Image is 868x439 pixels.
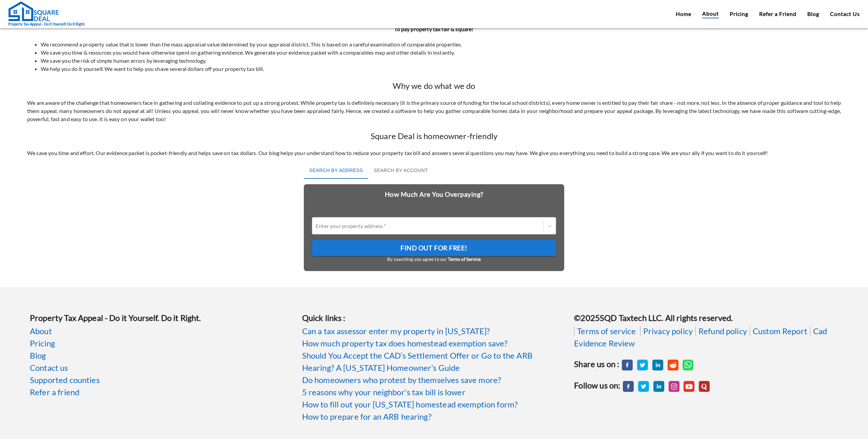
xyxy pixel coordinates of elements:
a: Blog [30,349,294,362]
b: © 2025 SQD Taxtech LLC. All rights reserved. [574,313,733,323]
p: We are aware of the challenge that homeowners face in gathering and collating evidence to put up ... [27,99,841,123]
a: . [699,381,710,392]
button: Find Out For Free! [312,240,556,256]
button: twitter [637,360,648,370]
a: Refer a Friend [759,10,796,18]
h2: Why we do what we do [27,80,841,92]
img: logo_Zg8I0qSkbAqR2WFHt3p6CTuqpyXMFPubPcD2OT02zFN43Cy9FUNNG3NEPhM_Q1qe_.png [12,41,28,44]
a: Refund policy [695,326,750,336]
a: . [623,381,634,392]
img: Square Deal [8,1,59,21]
a: Refer a friend [30,386,294,398]
a: About [30,325,294,337]
a: Privacy policy [640,326,695,336]
a: How to fill out your [US_STATE] homestead exemption form? [302,398,566,411]
a: Terms of service [574,326,638,336]
div: basic tabs example [304,163,564,179]
a: Pricing [730,10,748,18]
b: Share us on : [574,359,619,369]
a: 5 reasons why your neighbor's tax bill is lower [302,386,566,398]
a: Should You Accept the CAD’s Settlement Offer or Go to the ARB Hearing? A [US_STATE] Homeowner’s G... [302,349,566,374]
a: Custom Report [750,326,810,336]
a: . [684,381,694,392]
button: facebook [622,360,633,370]
a: Do homeowners who protest by themselves save more? [302,374,566,386]
button: whatsapp [683,360,693,370]
a: . [653,381,664,392]
b: Property Tax Appeal - Do it Yourself. Do it Right. [30,313,201,323]
h4: To pay property tax fair & square! [27,25,841,33]
button: reddit [668,360,678,370]
a: Contact Us [830,10,860,18]
em: Submit [99,209,123,218]
a: Supported counties [30,374,294,386]
li: We save you the risk of simple human errors by leveraging technology. [41,57,841,65]
a: How to prepare for an ARB hearing? [302,411,566,423]
button: Search by Account [368,163,433,179]
button: linkedin [652,360,663,370]
a: How much property tax does homestead exemption save? [302,337,566,349]
a: Home [676,10,691,18]
a: About [702,9,719,18]
a: Cad Evidence Review [574,326,827,348]
div: Minimize live chat window [111,3,127,20]
li: We save you time & resources you would have otherwise spent on gathering evidence. We generate yo... [41,49,841,57]
a: . [669,381,679,392]
a: Terms of Service [448,256,481,262]
span: Find Out For Free! [400,242,468,254]
h2: How Much Are You Overpaying? [304,184,564,205]
em: Driven by SalesIQ [53,178,86,183]
a: . [638,381,649,392]
div: Leave a message [35,38,114,47]
b: Quick links : [302,313,346,323]
a: Pricing [30,337,294,349]
li: We help you do it yourself. We want to help you shave several dollars off your property tax bill. [41,65,841,73]
a: Blog [807,10,819,18]
a: Can a tax assessor enter my property in [US_STATE]? [302,325,566,337]
li: We recommend a property value that is lower than the mass appraisal value determined by your appr... [41,40,841,49]
p: We save you time and effort. Our evidence packet is pocket-friendly and helps save on tax dollars... [27,149,841,157]
h2: Square Deal is homeowner-friendly [27,130,841,142]
a: Contact us [30,362,294,374]
span: We are offline. Please leave us a message. [14,85,118,154]
small: By searching you agree to our [312,256,556,263]
a: Property Tax Appeal - Do it Yourself. Do it Right. [8,1,85,27]
button: Search by Address [304,163,368,179]
textarea: Type your message and click 'Submit' [3,185,129,209]
img: salesiqlogo_leal7QplfZFryJ6FIlVepeu7OftD7mt8q6exU6-34PB8prfIgodN67KcxXM9Y7JQ_.png [47,178,52,182]
b: Follow us on: [574,380,620,390]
